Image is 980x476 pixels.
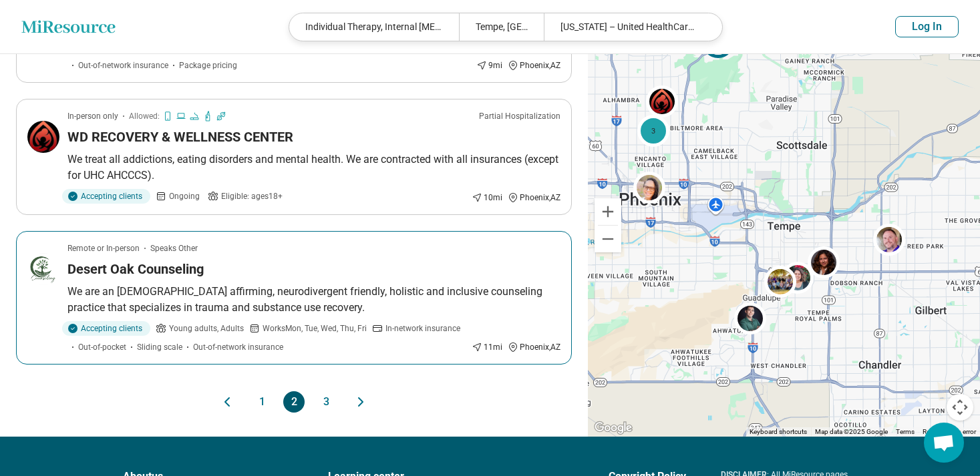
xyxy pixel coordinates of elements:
[353,391,369,413] button: Next page
[137,341,182,353] span: Sliding scale
[169,322,244,334] span: Young adults, Adults
[923,428,976,435] a: Report a map error
[179,59,237,71] span: Package pricing
[150,242,198,254] span: Speaks Other
[169,190,200,202] span: Ongoing
[67,260,204,278] h3: Desert Oak Counseling
[78,341,126,353] span: Out-of-pocket
[289,13,459,41] div: Individual Therapy, Internal [MEDICAL_DATA]
[595,198,621,225] button: Zoom in
[508,341,560,353] div: Phoenix , AZ
[591,419,635,437] img: Google
[78,59,168,71] span: Out-of-network insurance
[815,428,888,435] span: Map data ©2025 Google
[459,13,544,41] div: Tempe, [GEOGRAPHIC_DATA]
[508,59,560,71] div: Phoenix , AZ
[544,13,713,41] div: [US_STATE] – United HealthCare Student Resources
[221,190,283,202] span: Eligible: ages 18+
[67,152,560,184] p: We treat all addictions, eating disorders and mental health. We are contracted with all insurance...
[750,427,807,437] button: Keyboard shortcuts
[896,428,915,435] a: Terms (opens in new tab)
[283,391,305,413] button: 2
[472,341,502,353] div: 11 mi
[924,423,964,463] a: Open chat
[591,419,635,437] a: Open this area in Google Maps (opens a new window)
[67,110,118,122] p: In-person only
[219,391,235,413] button: Previous page
[67,284,560,316] p: We are an [DEMOGRAPHIC_DATA] affirming, neurodivergent friendly, holistic and inclusive counselin...
[895,16,959,37] button: Log In
[595,226,621,252] button: Zoom out
[251,391,273,413] button: 1
[263,322,367,334] span: Works Mon, Tue, Wed, Thu, Fri
[67,128,293,146] h3: WD RECOVERY & WELLNESS CENTER
[508,192,560,204] div: Phoenix , AZ
[129,110,160,122] span: Allowed:
[476,59,502,71] div: 9 mi
[479,110,560,122] p: Partial Hospitalization
[385,322,460,334] span: In-network insurance
[62,189,150,204] div: Accepting clients
[947,394,973,421] button: Map camera controls
[315,391,337,413] button: 3
[67,242,140,254] p: Remote or In-person
[193,341,283,353] span: Out-of-network insurance
[62,321,150,336] div: Accepting clients
[637,114,669,146] div: 3
[472,192,502,204] div: 10 mi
